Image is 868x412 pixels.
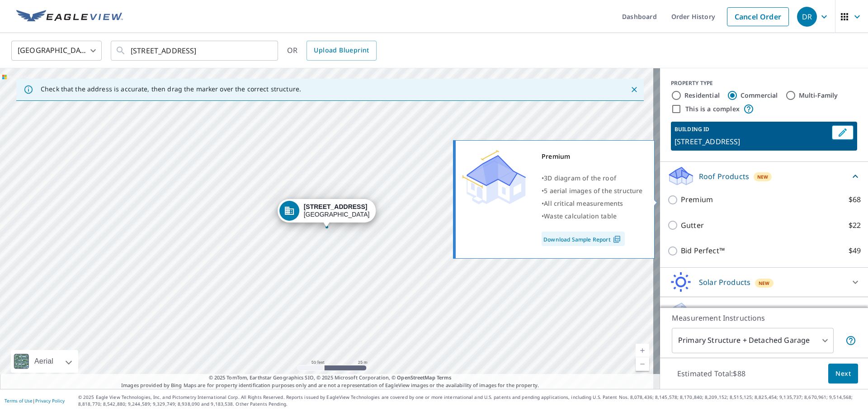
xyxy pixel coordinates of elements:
div: Dropped pin, building 1, Commercial property, 2100 SW 32nd St Cape Coral, FL 33914 [278,199,376,227]
div: [GEOGRAPHIC_DATA] [304,203,370,218]
p: Premium [681,194,713,205]
span: 3D diagram of the roof [544,174,616,182]
span: Waste calculation table [544,212,617,220]
p: Walls Products [699,306,751,317]
div: • [542,210,643,223]
div: OR [287,41,377,61]
label: Commercial [741,91,778,100]
span: 5 aerial images of the structure [544,186,642,195]
span: Your report will include the primary structure and a detached garage if one exists. [845,335,856,346]
a: Upload Blueprint [307,41,376,61]
p: $68 [849,194,861,205]
div: • [542,172,643,185]
a: Download Sample Report [542,232,625,246]
p: [STREET_ADDRESS] [675,136,828,147]
div: Primary Structure + Detached Garage [672,328,834,353]
div: • [542,185,643,197]
div: • [542,197,643,210]
a: Current Level 19, Zoom Out [636,357,649,371]
p: Bid Perfect™ [681,245,725,256]
a: Cancel Order [727,7,789,26]
span: New [757,173,769,180]
strong: [STREET_ADDRESS] [304,203,368,210]
div: Premium [542,150,643,163]
div: Walls ProductsNew [667,301,861,322]
span: Next [835,368,851,379]
img: Premium [462,150,526,204]
input: Search by address or latitude-longitude [131,38,259,63]
div: DR [797,7,817,27]
span: New [759,279,770,287]
p: Gutter [681,220,704,231]
div: Aerial [11,350,78,373]
img: Pdf Icon [611,235,623,243]
button: Next [828,364,858,384]
a: Privacy Policy [35,398,65,404]
div: Roof ProductsNew [667,166,861,187]
a: OpenStreetMap [397,374,435,381]
label: This is a complex [685,104,740,114]
div: Aerial [32,350,56,373]
button: Edit building 1 [832,125,854,140]
a: Terms [437,374,452,381]
p: © 2025 Eagle View Technologies, Inc. and Pictometry International Corp. All Rights Reserved. Repo... [78,394,863,407]
img: EV Logo [16,10,123,24]
p: $49 [849,245,861,256]
p: Solar Products [699,277,750,288]
label: Residential [684,91,720,100]
span: © 2025 TomTom, Earthstar Geographics SIO, © 2025 Microsoft Corporation, © [209,374,452,382]
span: Upload Blueprint [314,45,369,56]
p: BUILDING ID [675,125,709,133]
p: Check that the address is accurate, then drag the marker over the correct structure. [41,85,301,93]
p: Measurement Instructions [672,313,856,323]
button: Close [628,84,640,95]
a: Terms of Use [5,398,33,404]
div: [GEOGRAPHIC_DATA] [11,38,102,63]
a: Current Level 19, Zoom In [636,344,649,357]
span: All critical measurements [544,199,623,208]
p: Estimated Total: $88 [670,364,753,384]
div: PROPERTY TYPE [671,79,857,87]
label: Multi-Family [799,91,838,100]
p: $22 [849,220,861,231]
div: Solar ProductsNew [667,271,861,293]
p: | [5,398,65,403]
p: Roof Products [699,171,749,182]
